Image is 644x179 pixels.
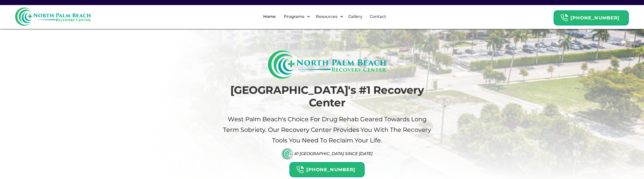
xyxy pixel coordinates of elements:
div: Programs [283,14,306,20]
img: Header Calendar Icons [296,166,304,174]
div: Programs [280,9,312,25]
a: Home [260,9,279,25]
a: Gallery [345,9,365,25]
h1: [GEOGRAPHIC_DATA]'s #1 Recovery Center [222,84,432,109]
a: Header Calendar Icons[PHONE_NUMBER] [554,8,629,25]
img: Header Calendar Icons [560,14,568,22]
strong: [PHONE_NUMBER] [571,15,620,21]
a: Header Calendar Icons[PHONE_NUMBER] [289,160,365,177]
strong: [PHONE_NUMBER] [306,167,355,172]
a: Contact [367,9,389,25]
div: Resources [315,14,339,20]
div: #1 [GEOGRAPHIC_DATA] Since [DATE] [294,151,373,156]
p: West palm beach's Choice For drug Rehab Geared Towards Long term sobriety. Our Recovery Center pr... [222,114,432,146]
div: Resources [312,9,345,25]
img: North Palm Beach Recovery Logo (Rectangle) [268,50,386,79]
